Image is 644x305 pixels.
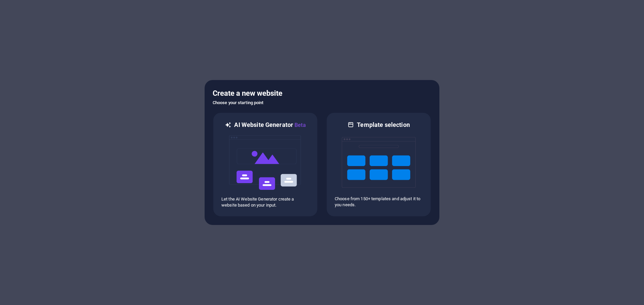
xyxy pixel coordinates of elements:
[213,88,431,99] h5: Create a new website
[293,122,306,128] span: Beta
[228,129,302,196] img: ai
[213,112,318,217] div: AI Website GeneratorBetaaiLet the AI Website Generator create a website based on your input.
[213,99,431,107] h6: Choose your starting point
[221,196,309,208] p: Let the AI Website Generator create a website based on your input.
[234,121,306,129] h6: AI Website Generator
[357,121,410,129] h6: Template selection
[335,196,423,208] p: Choose from 150+ templates and adjust it to you needs.
[326,112,431,217] div: Template selectionChoose from 150+ templates and adjust it to you needs.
